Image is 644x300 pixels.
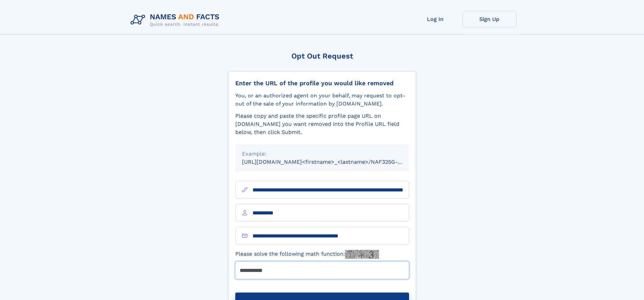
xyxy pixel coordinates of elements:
[242,150,402,158] div: Example:
[235,250,379,259] label: Please solve the following math function:
[408,11,462,27] a: Log In
[128,11,225,29] img: Logo Names and Facts
[235,92,409,108] div: You, or an authorized agent on your behalf, may request to opt-out of the sale of your informatio...
[235,79,409,87] div: Enter the URL of the profile you would like removed
[242,159,422,165] small: [URL][DOMAIN_NAME]<firstname>_<lastname>/NAF325G-xxxxxxxx
[462,11,517,27] a: Sign Up
[228,52,416,60] div: Opt Out Request
[235,112,409,136] div: Please copy and paste the specific profile page URL on [DOMAIN_NAME] you want removed into the Pr...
